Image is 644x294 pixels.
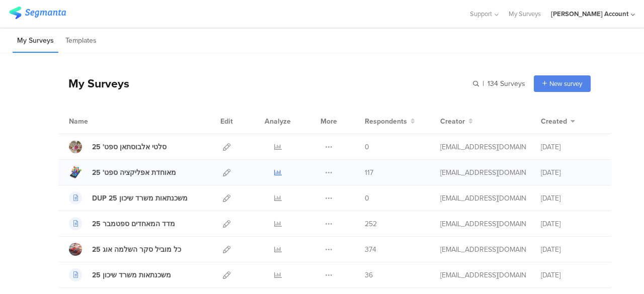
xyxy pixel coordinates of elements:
[318,109,340,134] div: More
[92,270,171,280] div: משכנתאות משרד שיכון 25
[440,116,465,127] span: Creator
[440,193,526,204] div: afkar2005@gmail.com
[365,142,369,152] span: 0
[470,9,492,19] span: Support
[9,7,66,19] img: segmanta logo
[541,116,567,127] span: Created
[549,79,582,88] span: New survey
[58,75,129,92] div: My Surveys
[92,193,188,204] div: DUP משכנתאות משרד שיכון 25
[541,244,601,255] div: [DATE]
[69,140,167,153] a: סלטי אלבוסתאן ספט' 25
[365,116,415,127] button: Respondents
[263,109,293,134] div: Analyze
[13,29,58,53] li: My Surveys
[541,219,601,229] div: [DATE]
[92,244,181,255] div: כל מוביל סקר השלמה אוג 25
[541,270,601,280] div: [DATE]
[69,243,181,256] a: כל מוביל סקר השלמה אוג 25
[365,244,376,255] span: 374
[488,78,525,89] span: 134 Surveys
[440,244,526,255] div: afkar2005@gmail.com
[69,166,176,179] a: מאוחדת אפליקציה ספט' 25
[541,142,601,152] div: [DATE]
[365,167,373,178] span: 117
[440,219,526,229] div: afkar2005@gmail.com
[92,142,167,152] div: סלטי אלבוסתאן ספט' 25
[481,78,486,89] span: |
[541,167,601,178] div: [DATE]
[69,217,175,230] a: מדד המאחדים ספטמבר 25
[92,167,176,178] div: מאוחדת אפליקציה ספט' 25
[551,9,628,19] div: [PERSON_NAME] Account
[440,270,526,280] div: afkar2005@gmail.com
[440,116,473,127] button: Creator
[92,219,175,229] div: מדד המאחדים ספטמבר 25
[365,193,369,204] span: 0
[365,219,377,229] span: 252
[365,116,407,127] span: Respondents
[216,109,237,134] div: Edit
[541,193,601,204] div: [DATE]
[541,116,575,127] button: Created
[69,191,188,205] a: DUP משכנתאות משרד שיכון 25
[69,268,171,281] a: משכנתאות משרד שיכון 25
[61,29,101,53] li: Templates
[365,270,373,280] span: 36
[69,116,129,127] div: Name
[440,167,526,178] div: afkar2005@gmail.com
[440,142,526,152] div: afkar2005@gmail.com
